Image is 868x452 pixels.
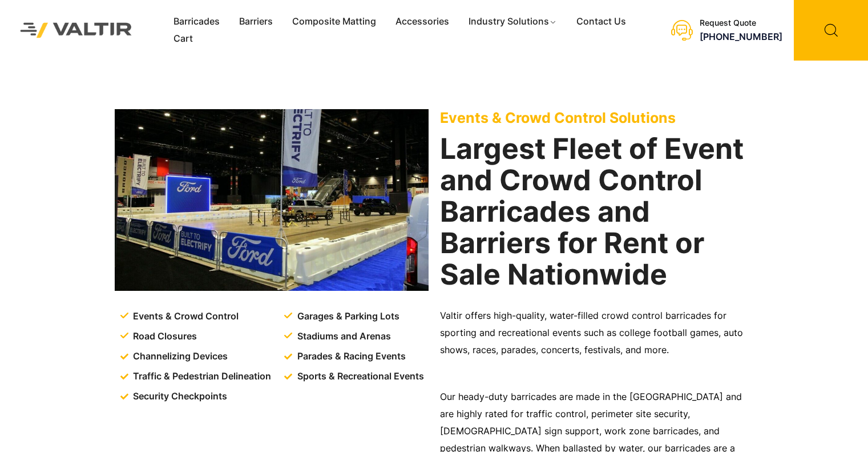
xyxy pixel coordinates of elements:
a: Industry Solutions [459,13,567,30]
a: [PHONE_NUMBER] [700,31,782,42]
a: Barriers [229,13,282,30]
span: Sports & Recreational Events [294,368,424,385]
span: Garages & Parking Lots [294,308,399,325]
span: Road Closures [130,328,197,345]
div: Request Quote [700,18,782,28]
p: Valtir offers high-quality, water-filled crowd control barricades for sporting and recreational e... [440,307,754,359]
p: Events & Crowd Control Solutions [440,109,754,126]
a: Composite Matting [282,13,386,30]
a: Contact Us [567,13,636,30]
img: Valtir Rentals [9,11,144,49]
span: Events & Crowd Control [130,308,239,325]
span: Security Checkpoints [130,388,227,405]
span: Channelizing Devices [130,348,228,365]
span: Traffic & Pedestrian Delineation [130,368,271,385]
span: Stadiums and Arenas [294,328,391,345]
a: Cart [164,30,203,47]
a: Barricades [164,13,229,30]
a: Accessories [386,13,459,30]
span: Parades & Racing Events [294,348,406,365]
h2: Largest Fleet of Event and Crowd Control Barricades and Barriers for Rent or Sale Nationwide [440,133,754,290]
